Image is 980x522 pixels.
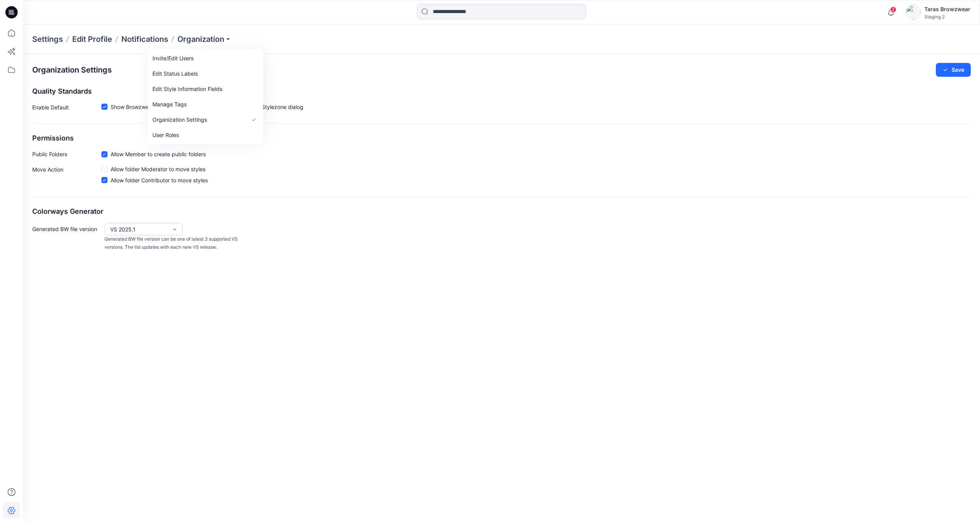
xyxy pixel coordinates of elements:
[149,127,262,143] a: User Roles
[936,63,971,77] button: Save
[32,34,63,45] p: Settings
[111,103,303,111] span: Show Browzwear’s default quality standards in the Share to Stylezone dialog
[924,14,970,20] div: Staging 2
[149,66,262,81] a: Edit Status Labels
[104,235,241,251] p: Generated BW file version can be one of latest 3 supported VS versions. The list updates with eac...
[924,5,970,14] div: Taras Browzwear
[906,5,921,20] img: eyJhbGciOiJIUzI1NiIsImtpZCI6IjAiLCJzbHQiOiJzZXMiLCJ0eXAiOiJKV1QifQ.eyJkYXRhIjp7InR5cGUiOiJzdG9yYW...
[32,206,971,217] p: Colorways Generator
[32,165,101,187] p: Move Action
[32,65,112,74] h4: Organization Settings
[149,81,262,97] a: Edit Style Information Fields
[32,86,971,97] p: Quality Standards
[149,97,262,112] a: Manage Tags
[110,225,168,233] div: VS 2025.1
[149,112,262,127] a: Organization Settings
[149,51,262,66] a: Invite/Edit Users
[148,49,263,144] div: Organization
[906,5,970,20] button: Taras BrowzwearStaging 2
[121,34,168,45] a: Notifications
[72,34,112,45] a: Edit Profile
[32,223,101,251] p: Generated BW file version
[177,34,231,45] button: Organization
[32,133,971,144] p: Permissions
[32,103,101,114] p: Enable Default
[111,165,205,173] span: Allow folder Moderator to move styles
[890,7,896,13] span: 2
[32,150,101,159] p: Public Folders
[111,150,206,158] span: Allow Member to create public folders
[111,176,208,184] span: Allow folder Contributor to move styles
